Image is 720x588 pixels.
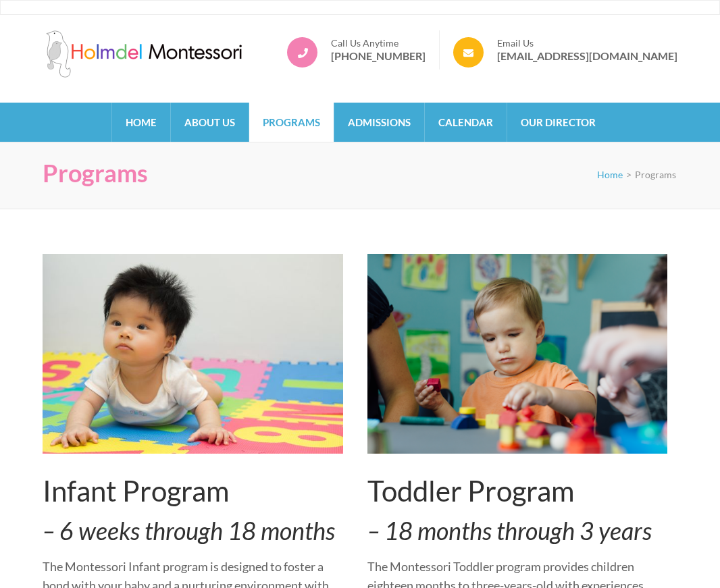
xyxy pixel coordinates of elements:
[367,516,652,545] em: – 18 months through 3 years
[331,37,426,49] span: Call Us Anytime
[507,103,609,142] a: Our Director
[331,49,426,63] a: [PHONE_NUMBER]
[112,103,170,142] a: Home
[43,516,335,545] em: – 6 weeks through 18 months
[497,49,677,63] a: [EMAIL_ADDRESS][DOMAIN_NAME]
[334,103,424,142] a: Admissions
[497,37,677,49] span: Email Us
[367,474,668,508] h2: Toddler Program
[43,159,148,188] h1: Programs
[249,103,334,142] a: Programs
[171,103,249,142] a: About Us
[626,169,632,180] span: >
[425,103,507,142] a: Calendar
[597,169,623,180] a: Home
[43,30,245,78] img: Holmdel Montessori School
[43,474,343,508] h2: Infant Program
